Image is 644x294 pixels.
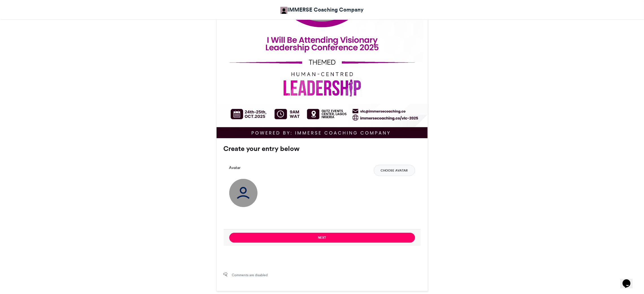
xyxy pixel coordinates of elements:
[280,6,364,14] a: IMMERSE Coaching Company
[620,271,638,288] iframe: chat widget
[374,165,415,176] button: Choose Avatar
[229,179,257,207] img: user_circle.png
[229,233,415,243] button: Next
[224,145,421,152] h3: Create your entry below
[280,7,287,14] img: IMMERSE Coaching Company
[232,273,268,278] span: Comments are disabled
[229,165,241,171] label: Avatar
